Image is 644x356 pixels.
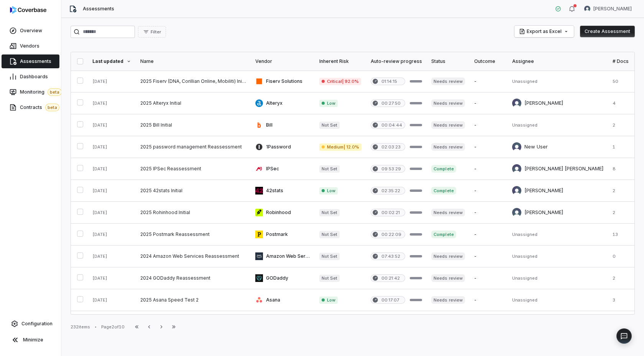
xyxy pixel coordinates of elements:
div: Status [431,58,465,64]
td: - [470,92,508,114]
td: - [470,224,508,246]
div: Inherent Risk [319,58,361,64]
button: Filter [138,26,166,38]
div: Last updated [92,58,131,64]
img: New User avatar [512,142,521,152]
img: Amanda Pettenati avatar [512,99,521,108]
span: Dashboards [20,74,48,80]
div: Outcome [474,58,503,64]
img: Lili Jiang avatar [512,208,521,217]
td: - [470,114,508,136]
div: Vendor [255,58,310,64]
td: - [470,136,508,158]
a: Dashboards [2,70,59,84]
a: Overview [2,24,59,38]
td: - [470,158,508,180]
td: - [470,311,508,333]
span: Assessments [83,6,114,12]
div: • [95,324,97,330]
a: Configuration [3,317,58,331]
a: Monitoringbeta [2,85,59,99]
button: Create Assessment [580,26,635,37]
button: Export as Excel [514,26,574,37]
td: - [470,71,508,92]
span: [PERSON_NAME] [593,6,632,12]
div: Name [140,58,246,64]
td: - [470,267,508,289]
span: beta [48,88,62,96]
td: - [470,289,508,311]
span: Minimize [23,337,43,343]
span: Assessments [20,58,51,64]
img: Kuria Nganga avatar [512,164,521,173]
div: Auto-review progress [371,58,422,64]
td: - [470,180,508,202]
span: Overview [20,28,42,34]
span: Filter [151,29,161,35]
span: Contracts [20,104,59,111]
a: Assessments [2,54,59,68]
span: Configuration [21,321,53,327]
img: Amanda Pettenati avatar [512,186,521,195]
div: Assignee [512,58,603,64]
button: Brian Ball avatar[PERSON_NAME] [580,3,636,15]
a: Vendors [2,39,59,53]
div: 232 items [71,324,90,330]
span: Vendors [20,43,39,49]
div: # Docs [613,58,629,64]
a: Contractsbeta [2,101,59,114]
td: - [470,202,508,224]
button: Minimize [3,332,58,348]
div: Page 2 of 10 [101,324,125,330]
img: logo-D7KZi-bG.svg [10,6,46,14]
img: Brian Ball avatar [584,6,590,12]
span: Monitoring [20,88,62,96]
td: - [470,246,508,267]
span: beta [45,104,59,111]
